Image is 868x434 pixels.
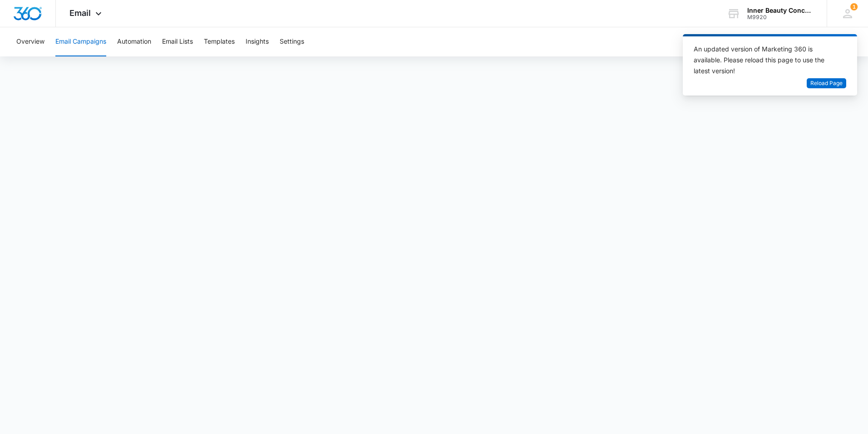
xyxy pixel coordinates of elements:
button: Automation [117,27,151,56]
button: Email Lists [162,27,193,56]
button: Overview [16,27,44,56]
span: 1 [850,3,858,10]
button: Reload Page [807,78,846,89]
div: account name [747,7,814,14]
div: notifications count [850,3,858,10]
span: Email [69,8,91,18]
button: Settings [280,27,304,56]
button: Insights [246,27,269,56]
div: account id [747,14,814,20]
button: Email Campaigns [55,27,106,56]
div: An updated version of Marketing 360 is available. Please reload this page to use the latest version! [694,44,835,76]
span: Reload Page [810,79,843,88]
button: Templates [204,27,235,56]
